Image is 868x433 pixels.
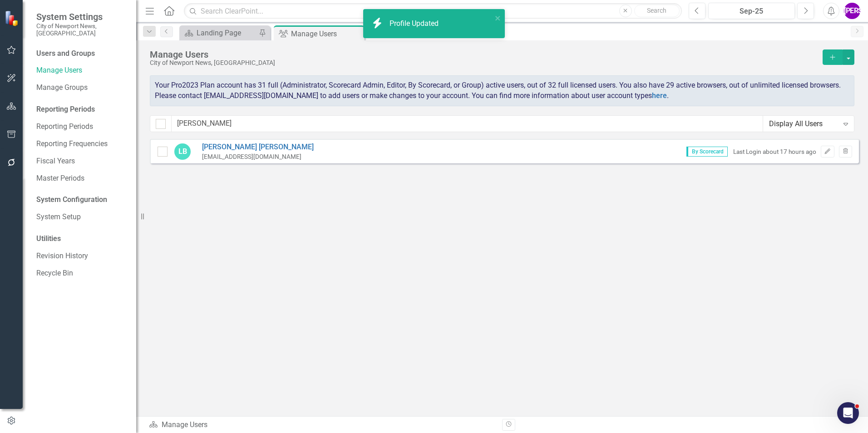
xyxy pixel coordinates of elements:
[708,3,795,19] button: Sep-25
[36,122,127,132] a: Reporting Periods
[150,59,818,66] div: City of Newport News, [GEOGRAPHIC_DATA]
[36,173,127,184] a: Master Periods
[652,91,667,100] a: here
[36,139,127,149] a: Reporting Frequencies
[36,49,127,59] div: Users and Groups
[769,118,838,129] div: Display All Users
[36,11,127,22] span: System Settings
[36,156,127,167] a: Fiscal Years
[36,65,127,76] a: Manage Users
[36,22,127,37] small: City of Newport News, [GEOGRAPHIC_DATA]
[36,251,127,261] a: Revision History
[36,234,127,244] div: Utilities
[634,5,680,17] button: Search
[174,143,191,160] div: LB
[197,27,256,39] div: Landing Page
[150,49,818,59] div: Manage Users
[647,7,666,14] span: Search
[36,268,127,279] a: Recycle Bin
[36,195,127,205] div: System Configuration
[291,28,362,39] div: Manage Users
[495,13,501,23] button: close
[36,83,127,93] a: Manage Groups
[171,115,763,132] input: Filter Users...
[155,81,841,100] span: Your Pro2023 Plan account has 31 full (Administrator, Scorecard Admin, Editor, By Scorecard, or G...
[202,142,314,153] a: [PERSON_NAME] [PERSON_NAME]
[837,402,859,424] iframe: Intercom live chat
[184,3,682,19] input: Search ClearPoint...
[36,212,127,222] a: System Setup
[149,420,495,430] div: Manage Users
[711,6,792,17] div: Sep-25
[686,147,728,157] span: By Scorecard
[202,153,314,161] div: [EMAIL_ADDRESS][DOMAIN_NAME]
[733,148,816,156] div: Last Login about 17 hours ago
[390,19,441,29] div: Profile Updated
[5,10,20,26] img: ClearPoint Strategy
[182,27,256,39] a: Landing Page
[36,104,127,115] div: Reporting Periods
[844,3,860,19] button: [PERSON_NAME]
